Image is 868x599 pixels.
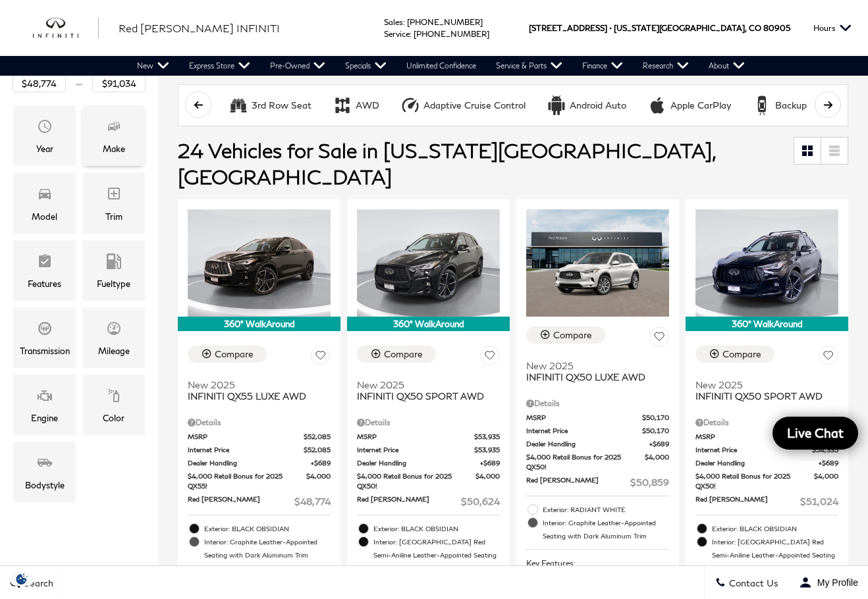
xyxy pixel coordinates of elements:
[695,390,828,402] span: INFINITI QX50 SPORT AWD
[13,75,66,92] input: Minimum
[357,371,500,402] a: New 2025INFINITI QX50 SPORT AWD
[670,99,731,111] div: Apple CarPlay
[475,471,500,491] span: $4,000
[304,432,331,442] span: $52,085
[649,439,669,449] span: $689
[403,17,405,27] span: :
[105,209,122,224] div: Trim
[106,250,122,276] span: Fueltype
[252,99,312,111] div: 3rd Row Seat
[486,56,572,76] a: Service & Parts
[357,209,500,317] img: 2025 INFINITI QX50 SPORT AWD
[82,105,145,166] div: MakeMake
[357,379,490,390] span: New 2025
[36,142,53,156] div: Year
[699,56,755,76] a: About
[373,535,500,575] span: Interior: [GEOGRAPHIC_DATA] Red Semi-Aniline Leather-Appointed Seating with Black Aluminum Trim
[304,445,331,455] span: $52,085
[526,426,669,436] a: Internet Price $50,170
[98,344,130,358] div: Mileage
[815,91,841,118] button: scroll right
[695,471,814,491] span: $4,000 Retail Bonus for 2025 QX50!
[188,445,304,455] span: Internet Price
[357,458,480,468] span: Dealer Handling
[400,95,420,115] div: Adaptive Cruise Control
[480,458,500,468] span: $689
[526,371,659,382] span: INFINITI QX50 LUXE AWD
[106,115,122,142] span: Make
[393,91,533,119] button: Adaptive Cruise ControlAdaptive Cruise Control
[414,29,489,39] a: [PHONE_NUMBER]
[260,56,335,76] a: Pre-Owned
[396,56,486,76] a: Unlimited Confidence
[526,439,649,449] span: Dealer Handling
[526,475,630,489] span: Red [PERSON_NAME]
[474,432,500,442] span: $53,935
[119,20,280,36] a: Red [PERSON_NAME] INFINITI
[526,452,669,472] a: $4,000 Retail Bonus for 2025 QX50! $4,000
[204,522,331,535] span: Exterior: BLACK OBSIDIAN
[695,417,838,429] div: Pricing Details - INFINITI QX50 SPORT AWD
[188,494,331,508] a: Red [PERSON_NAME] $48,774
[384,17,403,27] span: Sales
[526,439,669,449] a: Dealer Handling $689
[127,56,755,76] nav: Main Navigation
[695,458,838,468] a: Dealer Handling $689
[461,494,500,508] span: $50,624
[773,417,858,450] a: Live Chat
[106,182,122,209] span: Trim
[20,577,53,588] span: Search
[423,99,526,111] div: Adaptive Cruise Control
[474,445,500,455] span: $53,935
[13,442,76,502] div: BodystyleBodystyle
[357,458,500,468] a: Dealer Handling $689
[539,91,634,119] button: Android AutoAndroid Auto
[103,142,125,156] div: Make
[526,475,669,489] a: Red [PERSON_NAME] $50,859
[188,432,304,442] span: MSRP
[384,29,410,39] span: Service
[37,384,53,411] span: Engine
[526,452,645,472] span: $4,000 Retail Bonus for 2025 QX50!
[642,413,669,423] span: $50,170
[695,471,838,491] a: $4,000 Retail Bonus for 2025 QX50! $4,000
[695,432,812,442] span: MSRP
[97,276,130,291] div: Fueltype
[642,426,669,436] span: $50,170
[357,390,490,402] span: INFINITI QX50 SPORT AWD
[775,99,843,111] div: Backup Camera
[819,346,838,370] button: Save Vehicle
[789,566,868,599] button: Open user profile menu
[37,182,53,209] span: Model
[82,375,145,435] div: ColorColor
[357,471,475,491] span: $4,000 Retail Bonus for 2025 QX50!
[178,317,340,331] div: 360° WalkAround
[812,577,858,588] span: My Profile
[20,344,70,358] div: Transmission
[7,572,37,586] img: Opt-Out Icon
[188,458,311,468] span: Dealer Handling
[13,375,76,435] div: EngineEngine
[106,384,122,411] span: Color
[752,95,772,115] div: Backup Camera
[686,317,848,331] div: 360° WalkAround
[127,56,179,76] a: New
[373,522,500,535] span: Exterior: BLACK OBSIDIAN
[695,494,800,508] span: Red [PERSON_NAME]
[695,346,774,363] button: Compare Vehicle
[745,91,850,119] button: Backup CameraBackup Camera
[37,452,53,478] span: Bodystyle
[712,535,838,575] span: Interior: [GEOGRAPHIC_DATA] Red Semi-Aniline Leather-Appointed Seating with Black Aluminum Trim
[32,209,57,224] div: Model
[335,56,396,76] a: Specials
[357,494,500,508] a: Red [PERSON_NAME] $50,624
[188,432,331,442] a: MSRP $52,085
[37,317,53,344] span: Transmission
[82,172,145,233] div: TrimTrim
[357,494,461,508] span: Red [PERSON_NAME]
[188,445,331,455] a: Internet Price $52,085
[526,556,669,571] span: Key Features :
[647,95,667,115] div: Apple CarPlay
[294,494,331,508] span: $48,774
[526,360,659,371] span: New 2025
